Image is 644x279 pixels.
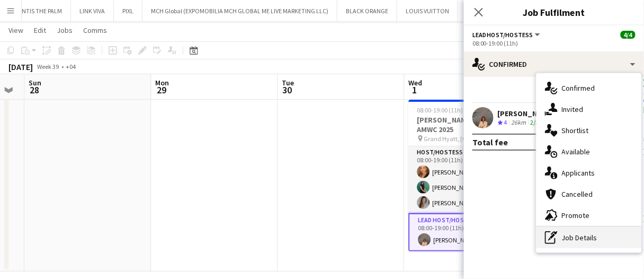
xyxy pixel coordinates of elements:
span: 4/4 [621,31,636,39]
div: Job Details [536,227,641,248]
span: Shortlist [562,126,589,135]
span: Invited [562,104,584,114]
a: Jobs [52,23,77,37]
span: Applicants [562,168,595,178]
span: Lead Host/Hostess [472,31,533,39]
div: +04 [66,63,76,71]
span: Grand Hyatt, [GEOGRAPHIC_DATA] [424,135,501,143]
span: Sun [29,78,42,88]
button: PIXL [114,1,142,21]
app-job-card: 08:00-19:00 (11h)4/4[PERSON_NAME]'s booth at AMWC 2025 Grand Hyatt, [GEOGRAPHIC_DATA]2 RolesHost/... [409,100,527,251]
span: Tue [282,78,294,88]
button: LOUIS VUITTON [397,1,458,21]
span: 1 [407,84,423,96]
a: Edit [30,23,50,37]
span: 08:00-19:00 (11h) [417,106,463,114]
span: View [8,25,23,35]
button: Lead Host/Hostess [472,31,542,39]
span: Promote [562,211,590,220]
div: 26km [509,118,529,127]
div: [PERSON_NAME] [498,109,554,118]
a: View [4,23,28,37]
span: 4 [504,118,507,126]
span: Edit [34,25,46,35]
div: 08:00-19:00 (11h) [472,39,636,47]
h3: Job Fulfilment [464,5,644,19]
div: Total fee [472,137,508,147]
app-skills-label: 2/2 [531,118,539,126]
span: Jobs [57,25,73,35]
span: Week 39 [35,63,61,71]
app-card-role: Lead Host/Hostess1/108:00-19:00 (11h)[PERSON_NAME] [409,213,527,251]
button: BLACK ORANGE [337,1,397,21]
span: 28 [28,84,42,96]
app-card-role: Host/Hostess3/308:00-19:00 (11h)[PERSON_NAME][PERSON_NAME][PERSON_NAME] [409,146,527,213]
button: MCH Global (EXPOMOBILIA MCH GLOBAL ME LIVE MARKETING LLC) [142,1,337,21]
span: Cancelled [562,189,593,199]
button: DXB LIVE [458,1,499,21]
span: Confirmed [562,83,595,93]
span: Comms [83,25,107,35]
span: Available [562,147,591,156]
span: 29 [154,84,169,96]
button: LINK VIVA [71,1,114,21]
span: Mon [156,78,169,88]
span: 30 [281,84,294,96]
span: Wed [409,78,423,88]
h3: [PERSON_NAME]'s booth at AMWC 2025 [409,115,527,134]
div: Confirmed [464,51,644,77]
a: Comms [79,23,111,37]
div: [DATE] [8,62,33,72]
